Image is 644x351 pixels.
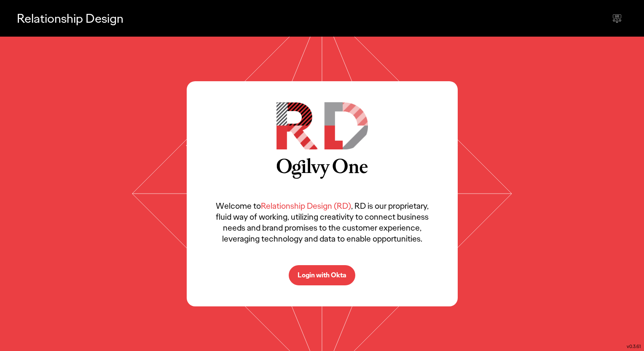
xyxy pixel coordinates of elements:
img: RD Logo [276,102,368,149]
span: Relationship Design (RD) [261,200,351,211]
p: Welcome to , RD is our proprietary, fluid way of working, utilizing creativity to connect busines... [212,200,432,244]
button: Login with Okta [289,265,355,285]
div: Send feedback [607,8,627,29]
p: Relationship Design [17,10,123,27]
p: Login with Okta [298,272,346,279]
